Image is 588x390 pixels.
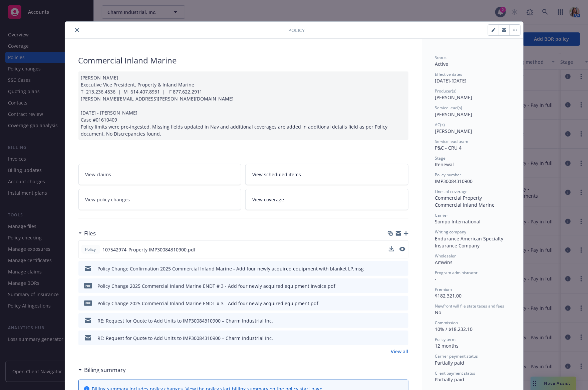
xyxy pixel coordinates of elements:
[435,292,462,299] span: $182,321.00
[98,317,273,324] div: RE: Request for Quote to Add Units to IMP30084310900 – Charm Industrial Inc.
[400,335,406,342] button: preview file
[435,343,459,349] span: 12 months
[435,337,456,342] span: Policy term
[435,61,449,67] span: Active
[389,335,394,342] button: download file
[435,320,458,326] span: Commission
[435,145,462,151] span: P&C - CRU 4
[85,171,111,178] span: View claims
[98,335,273,342] div: RE: Request for Quote to Add Units to IMP30084310900 – Charm Industrial Inc.
[84,366,126,374] h3: Billing summary
[78,229,96,238] div: Files
[435,218,481,225] span: Sompo International
[435,71,510,84] div: [DATE] - [DATE]
[435,286,452,292] span: Premium
[400,317,406,324] button: preview file
[435,122,445,128] span: AC(s)
[78,189,242,210] a: View policy changes
[400,282,406,289] button: preview file
[435,161,454,168] span: Renewal
[435,88,457,94] span: Producer(s)
[400,300,406,307] button: preview file
[103,246,196,253] span: 107542974_Property IMP30084310900.pdf
[435,105,463,111] span: Service lead(s)
[435,139,469,144] span: Service lead team
[399,247,405,251] button: preview file
[435,172,462,178] span: Policy number
[435,111,473,118] span: [PERSON_NAME]
[435,276,437,282] span: -
[435,376,465,383] span: Partially paid
[435,235,505,249] span: Endurance American Specialty Insurance Company
[245,164,408,185] a: View scheduled items
[252,171,301,178] span: View scheduled items
[389,246,394,253] button: download file
[389,246,394,251] button: download file
[289,27,305,34] span: Policy
[78,366,126,374] div: Billing summary
[435,212,449,218] span: Carrier
[435,201,510,208] div: Commercial Inland Marine
[78,55,408,66] div: Commercial Inland Marine
[435,353,478,359] span: Carrier payment status
[78,71,408,140] div: [PERSON_NAME] Executive Vice President, Property & Inland Marine T 213.236.4536 | M 614.407.8931 ...
[435,94,473,101] span: [PERSON_NAME]
[78,164,242,185] a: View claims
[435,370,476,376] span: Client payment status
[435,259,453,265] span: Amwins
[435,155,446,161] span: Stage
[389,282,394,289] button: download file
[400,265,406,272] button: preview file
[98,265,364,272] div: Policy Change Confirmation 2025 Commercial Inland Marine - Add four newly acquired equipment with...
[85,196,130,203] span: View policy changes
[389,317,394,324] button: download file
[435,309,442,316] span: No
[399,246,405,253] button: preview file
[435,71,463,77] span: Effective dates
[435,55,447,60] span: Status
[73,26,81,34] button: close
[435,229,467,235] span: Writing company
[435,178,473,184] span: IMP30084310900
[435,270,478,275] span: Program administrator
[245,189,408,210] a: View coverage
[98,282,336,289] div: Policy Change 2025 Commercial Inland Marine ENDT # 3 - Add four newly acquired equipment Invoice.pdf
[435,253,456,259] span: Wholesaler
[84,229,96,238] h3: Files
[84,301,92,306] span: pdf
[435,360,465,366] span: Partially paid
[435,303,505,309] span: Newfront will file state taxes and fees
[389,300,394,307] button: download file
[435,194,510,201] div: Commercial Property
[252,196,284,203] span: View coverage
[84,246,97,252] span: Policy
[389,265,394,272] button: download file
[435,189,468,194] span: Lines of coverage
[391,348,408,355] a: View all
[98,300,319,307] div: Policy Change 2025 Commercial Inland Marine ENDT # 3 - Add four newly acquired equipment.pdf
[84,283,92,288] span: pdf
[435,128,473,134] span: [PERSON_NAME]
[435,326,473,332] span: 10% / $18,232.10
